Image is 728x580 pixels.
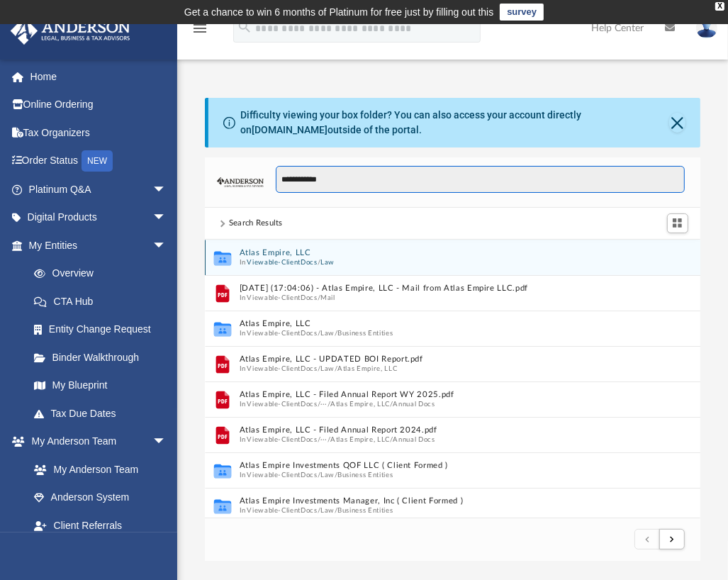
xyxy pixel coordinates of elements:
button: Atlas Empire Investments Manager, Inc ( Client Formed ) [239,496,636,506]
button: Law [320,506,335,515]
button: Law [320,328,335,338]
span: / [390,399,393,408]
a: Tax Organizers [10,118,188,147]
a: [DOMAIN_NAME] [252,124,327,135]
span: / [327,435,330,444]
span: In [239,435,636,444]
span: In [239,328,636,338]
a: Binder Walkthrough [20,343,188,372]
a: Anderson System [20,484,181,512]
button: ··· [320,399,327,408]
button: Viewable-ClientDocs [247,506,317,515]
span: / [335,506,337,515]
span: / [335,364,337,373]
span: / [318,399,320,408]
img: Anderson Advisors Platinum Portal [6,17,135,45]
button: Law [320,257,335,267]
a: survey [500,4,544,21]
span: In [239,364,636,373]
span: In [239,470,636,479]
button: Business Entities [337,328,393,338]
a: menu [191,27,208,37]
input: Search files and folders [276,166,685,193]
span: In [239,506,636,515]
div: grid [205,240,700,518]
a: Client Referrals [20,511,181,540]
div: NEW [82,150,113,172]
img: User Pic [696,18,717,38]
button: Atlas Empire, LLC [239,248,636,257]
span: arrow_drop_down [152,428,181,457]
a: Overview [20,260,188,288]
button: Atlas Empire, LLC [330,399,390,408]
span: / [335,328,337,338]
span: / [318,364,320,373]
button: Atlas Empire, LLC [239,319,636,328]
a: Digital Productsarrow_drop_down [10,203,188,232]
button: Switch to Grid View [667,213,688,233]
a: Online Ordering [10,91,188,119]
span: / [390,435,393,444]
a: My Entitiesarrow_drop_down [10,231,188,260]
button: Business Entities [337,506,393,515]
i: search [237,19,252,35]
i: menu [191,20,208,37]
button: Annual Docs [393,399,435,408]
button: Viewable-ClientDocs [247,364,317,373]
a: My Anderson Teamarrow_drop_down [10,428,181,456]
button: Annual Docs [393,435,435,444]
button: Mail [320,293,335,302]
button: Atlas Empire, LLC - Filed Annual Report WY 2025.pdf [239,390,636,399]
span: / [327,399,330,408]
a: Platinum Q&Aarrow_drop_down [10,175,188,203]
a: Order StatusNEW [10,147,188,176]
a: My Anderson Team [20,455,174,484]
span: arrow_drop_down [152,175,181,204]
span: In [239,257,636,267]
span: arrow_drop_down [152,231,181,260]
button: Atlas Empire, LLC [330,435,390,444]
button: Viewable-ClientDocs [247,435,317,444]
button: Viewable-ClientDocs [247,470,317,479]
button: Atlas Empire, LLC - UPDATED BOI Report.pdf [239,355,636,364]
a: Home [10,62,188,91]
span: / [318,435,320,444]
button: Atlas Empire Investments QOF LLC ( Client Formed ) [239,461,636,470]
div: Get a chance to win 6 months of Platinum for free just by filling out this [184,4,494,21]
button: Business Entities [337,470,393,479]
span: / [318,293,320,302]
button: Viewable-ClientDocs [247,293,317,302]
button: Close [669,113,685,133]
span: / [318,257,320,267]
span: arrow_drop_down [152,203,181,233]
button: ··· [320,435,327,444]
button: Viewable-ClientDocs [247,257,317,267]
span: In [239,293,636,302]
a: Entity Change Request [20,316,188,344]
span: In [239,399,636,408]
span: / [318,328,320,338]
button: [DATE] (17:04:06) - Atlas Empire, LLC - Mail from Atlas Empire LLC.pdf [239,284,636,293]
span: / [318,506,320,515]
button: Law [320,364,335,373]
a: Tax Due Dates [20,399,188,428]
span: / [318,470,320,479]
div: close [715,2,724,11]
a: CTA Hub [20,287,188,316]
div: Search Results [229,217,283,230]
button: Law [320,470,335,479]
button: Atlas Empire, LLC [337,364,397,373]
button: Atlas Empire, LLC - Filed Annual Report 2024.pdf [239,425,636,435]
button: Viewable-ClientDocs [247,328,317,338]
a: My Blueprint [20,372,181,400]
div: Difficulty viewing your box folder? You can also access your account directly on outside of the p... [240,108,669,138]
span: / [335,470,337,479]
button: Viewable-ClientDocs [247,399,317,408]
